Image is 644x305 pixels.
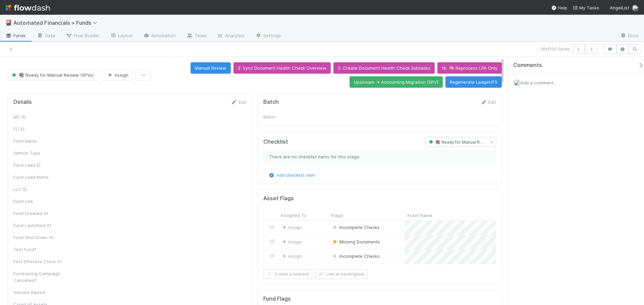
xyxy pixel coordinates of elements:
span: 🎴 [5,20,12,25]
button: Assign [101,69,133,81]
span: Assign [281,238,302,245]
img: avatar_574f8970-b283-40ff-a3d7-26909d9947cc.png [514,79,520,86]
a: Add checklist item [268,172,315,178]
a: Docs [615,31,644,42]
a: Layout [105,31,138,42]
div: LLC ID [13,186,64,193]
span: Assign [281,224,302,231]
div: Fund Lead ID [13,162,64,168]
span: 📚 Ready for Manual Review (SPVs) [428,140,505,145]
span: AngelList [610,5,629,10]
div: Fund Shut Down At [13,234,64,241]
div: Fund Created At [13,210,64,217]
div: There are no checklist items for this stage. [263,150,496,163]
h5: Asset Flags [263,195,294,202]
h5: Checklist [263,139,288,145]
span: Stage [331,212,343,219]
button: Create a newtask [263,270,312,279]
a: Edit [231,99,247,105]
button: Regenerate Ledger/FS [445,76,502,88]
div: Fund Name [13,138,64,144]
span: Comments [513,62,542,69]
a: Automation [138,31,181,42]
div: MC ID [13,113,64,120]
a: Flow Builder [60,31,105,42]
img: logo-inverted-e16ddd16eac7371096b0.svg [5,2,50,13]
span: Add a comment... [520,80,556,85]
span: Flow Builder [66,32,99,39]
a: Data [32,31,60,42]
button: 2. Sync Document Health Check Overview [233,62,331,74]
a: My Tasks [573,4,599,11]
span: My Tasks [573,5,599,10]
span: Asset Name [407,212,432,219]
div: Batch [263,113,314,120]
button: 3. Create Document Health Check Subtasks [333,62,435,74]
div: First Effective Close At [13,258,64,265]
div: Fund Launched At [13,222,64,229]
a: Settings [250,31,286,42]
a: Edit [480,99,496,105]
button: 📚 Ready for Manual Review (SPVs) [8,69,98,81]
button: Link an existingtask [315,270,368,279]
div: Incomplete Checks [331,224,380,231]
button: Manual Review [191,62,231,74]
a: Team [181,31,212,42]
div: FC ID [13,126,64,132]
div: Test Fund? [13,246,64,253]
div: Incomplete Checks [331,253,380,259]
div: Vehicle Type [13,150,64,156]
h5: Details [13,99,32,105]
div: Amount Raised [13,289,64,296]
h5: Batch [263,99,279,105]
div: Fund Lead Name [13,174,64,180]
span: Assign [281,253,302,259]
button: Upstream -> Accounting Migration (SPV) [350,76,443,88]
a: Analytics [212,31,250,42]
div: Missing Documents [331,238,380,245]
span: Missing Documents [331,239,380,244]
img: avatar_574f8970-b283-40ff-a3d7-26909d9947cc.png [632,5,639,11]
span: Automated Financials > Funds [13,19,101,26]
span: 📚 Ready for Manual Review (SPVs) [11,72,94,78]
span: 16 of 100 funds [540,46,570,52]
h5: Fund Flags [263,296,291,302]
div: Fundraising Campaign Cancelled? [13,270,64,284]
span: Incomplete Checks [331,225,380,230]
button: 1b. 🧠 Reprocess LPA Only [437,62,502,74]
span: Funds [5,32,26,39]
span: Incomplete Checks [331,253,380,259]
span: Assigned To [280,212,307,219]
div: Fund Link [13,198,64,205]
div: Help [551,4,567,11]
